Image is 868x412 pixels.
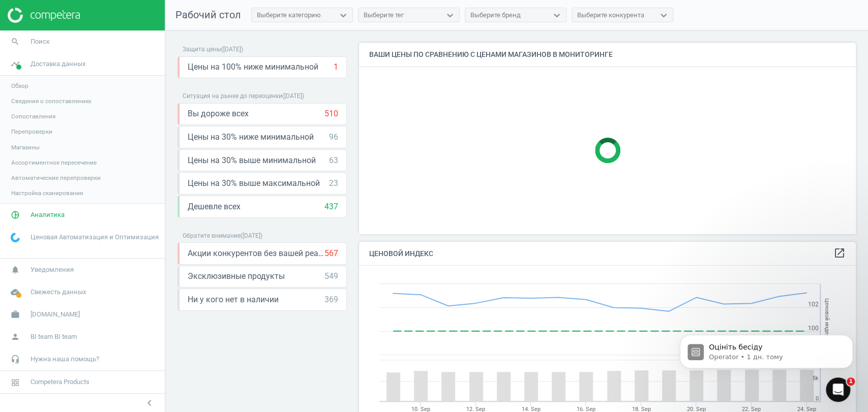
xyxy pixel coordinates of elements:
[188,178,320,189] span: Цены на 30% выше максимальной
[188,201,241,212] span: Дешевле всех
[11,128,52,136] span: Перепроверки
[324,201,338,212] div: 437
[329,155,338,166] div: 63
[31,59,85,69] span: Доставка данных
[6,260,25,279] i: notifications
[359,43,856,67] h4: Ваши цены по сравнению с ценами магазинов в мониторинге
[11,82,28,90] span: Обзор
[324,271,338,282] div: 549
[11,112,55,120] span: Сопоставления
[324,248,338,259] div: 567
[31,310,80,319] span: [DOMAIN_NAME]
[188,248,324,259] span: Акции конкурентов без вашей реакции
[143,397,156,409] i: chevron_left
[188,155,316,166] span: Цены на 30% выше минимальной
[6,205,25,225] i: pie_chart_outlined
[847,377,855,386] span: 1
[183,92,282,100] span: Ситуация на рынке до переоценки
[175,9,241,21] span: Рабочий стол
[6,305,25,324] i: work
[31,288,86,297] span: Свежесть данных
[329,132,338,143] div: 96
[329,178,338,189] div: 23
[188,108,249,119] span: Вы дороже всех
[31,265,74,274] span: Уведомления
[826,377,850,402] iframe: Intercom live chat
[359,242,856,266] h4: Ценовой индекс
[31,332,77,341] span: BI team BI team
[183,46,221,53] span: Защита цены
[11,233,20,242] img: wGWNvw8QSZomAAAAABJRU5ErkJggg==
[282,92,304,100] span: ( [DATE] )
[833,247,846,260] a: open_in_new
[470,11,521,20] div: Выберите бренд
[137,396,162,409] button: chevron_left
[6,282,25,302] i: cloud_done
[11,143,40,151] span: Магазины
[31,37,50,46] span: Поиск
[188,271,285,282] span: Эксклюзивные продукты
[6,54,25,74] i: timeline
[188,294,279,305] span: Ни у кого нет в наличии
[241,232,262,239] span: ( [DATE] )
[11,189,83,197] span: Настройка сканирования
[833,247,846,259] i: open_in_new
[31,210,65,219] span: Аналитика
[31,355,99,364] span: Нужна наша помощь?
[11,174,101,182] span: Автоматические перепроверки
[6,350,25,369] i: headset_mic
[816,395,819,402] text: 0
[324,294,338,305] div: 369
[11,159,97,167] span: Ассортиментное пересечение
[221,46,243,53] span: ( [DATE] )
[364,11,404,20] div: Выберите тег
[334,61,338,73] div: 1
[183,232,241,239] span: Обратите внимание
[31,377,89,387] span: Competera Products
[6,32,25,51] i: search
[577,11,644,20] div: Выберите конкурента
[324,108,338,119] div: 510
[824,298,830,340] tspan: Ценовой индекс
[188,61,318,73] span: Цены на 100% ниже минимальной
[188,132,314,143] span: Цены на 30% ниже минимальной
[665,313,868,385] iframe: Intercom notifications повідомлення
[8,8,80,23] img: ajHJNr6hYgQAAAAASUVORK5CYII=
[6,327,25,346] i: person
[257,11,321,20] div: Выберите категорию
[808,301,819,308] text: 102
[11,97,92,105] span: Сведения о сопоставлениях
[31,233,159,242] span: Ценовая Автоматизация и Оптимизация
